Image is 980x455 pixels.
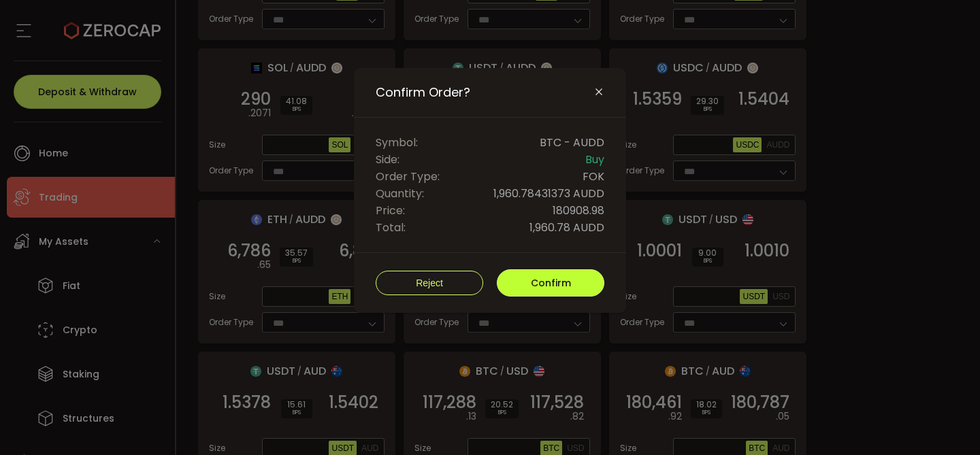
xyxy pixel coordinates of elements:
[585,151,604,168] span: Buy
[376,134,418,151] span: Symbol:
[493,185,604,202] span: 1,960.78431373 AUDD
[376,168,440,185] span: Order Type:
[416,277,443,288] span: Reject
[912,390,980,455] iframe: Chat Widget
[376,185,424,202] span: Quantity:
[593,86,604,99] button: Close
[531,276,571,290] span: Confirm
[376,84,470,101] span: Confirm Order?
[376,151,399,168] span: Side:
[376,219,406,236] span: Total:
[529,219,604,236] span: 1,960.78 AUDD
[540,134,604,151] span: BTC - AUDD
[376,271,483,295] button: Reject
[553,202,604,219] span: 180908.98
[376,202,405,219] span: Price:
[354,68,626,313] div: Confirm Order?
[583,168,604,185] span: FOK
[497,269,604,297] button: Confirm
